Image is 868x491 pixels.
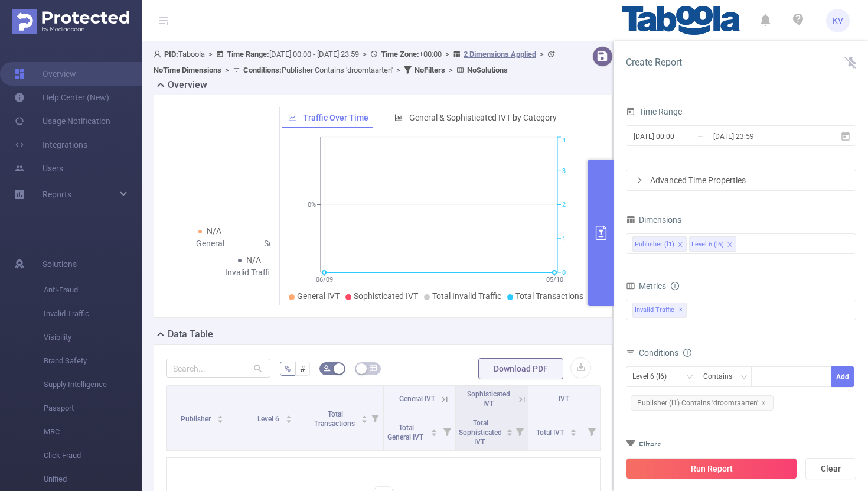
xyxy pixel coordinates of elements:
[303,113,368,122] span: Traffic Over Time
[632,367,675,386] div: Level 6 (l6)
[740,373,748,382] i: icon: down
[394,113,403,122] i: icon: bar-chart
[44,326,142,349] span: Visibility
[44,467,142,491] span: Unified
[257,415,281,423] span: Level 6
[154,50,164,58] i: icon: user
[626,57,682,68] span: Create Report
[805,458,856,479] button: Clear
[409,113,557,122] span: General & Sophisticated IVT by Category
[285,414,292,417] i: icon: caret-up
[431,431,438,435] i: icon: caret-down
[570,427,577,431] i: icon: caret-up
[562,201,566,209] tspan: 2
[288,113,296,122] i: icon: line-chart
[12,9,129,34] img: Protected Media
[43,190,71,199] span: Reports
[285,364,291,373] span: %
[712,128,808,144] input: End date
[367,386,383,450] i: Filter menu
[761,400,766,406] i: icon: close
[515,291,583,301] span: Total Transactions
[205,50,216,58] span: >
[44,349,142,373] span: Brand Safety
[691,237,724,252] div: Level 6 (l6)
[671,282,679,290] i: icon: info-circle
[243,66,393,74] span: Publisher Contains 'droomtaarten'
[415,66,445,74] b: No Filters
[164,50,178,58] b: PID:
[467,66,508,74] b: No Solutions
[678,303,683,317] span: ✕
[14,86,109,109] a: Help Center (New)
[562,269,566,277] tspan: 0
[683,349,691,357] i: icon: info-circle
[14,157,63,180] a: Users
[464,50,536,58] u: 2 Dimensions Applied
[833,9,843,32] span: KV
[285,414,292,421] div: Sort
[250,238,329,250] div: Sophisticated
[445,66,456,74] span: >
[546,276,563,284] tspan: 05/10
[442,50,453,58] span: >
[570,427,577,434] div: Sort
[370,365,377,372] i: icon: table
[562,167,566,175] tspan: 3
[536,428,566,437] span: Total IVT
[631,395,774,411] span: Publisher (l1) Contains 'droomtaarten'
[246,255,261,265] span: N/A
[626,458,797,479] button: Run Report
[459,419,502,446] span: Total Sophisticated IVT
[559,395,569,403] span: IVT
[686,373,693,382] i: icon: down
[154,50,558,74] span: Taboola [DATE] 00:00 - [DATE] 23:59 +00:00
[168,78,207,92] h2: Overview
[43,252,77,276] span: Solutions
[227,50,269,58] b: Time Range:
[431,427,438,431] i: icon: caret-up
[217,418,224,422] i: icon: caret-down
[361,414,367,417] i: icon: caret-up
[171,238,250,250] div: General
[14,133,87,157] a: Integrations
[44,278,142,302] span: Anti-Fraud
[243,66,282,74] b: Conditions :
[506,431,513,435] i: icon: caret-down
[831,366,854,387] button: Add
[359,50,370,58] span: >
[14,62,76,86] a: Overview
[635,237,674,252] div: Publisher (l1)
[689,236,736,252] li: Level 6 (l6)
[381,50,419,58] b: Time Zone:
[387,424,425,441] span: Total General IVT
[43,183,71,206] a: Reports
[166,359,270,378] input: Search...
[583,412,600,450] i: Filter menu
[626,170,856,190] div: icon: rightAdvanced Time Properties
[300,364,305,373] span: #
[511,412,528,450] i: Filter menu
[399,395,435,403] span: General IVT
[632,303,687,318] span: Invalid Traffic
[562,235,566,243] tspan: 1
[44,444,142,467] span: Click Fraud
[703,367,740,386] div: Contains
[207,226,221,236] span: N/A
[536,50,547,58] span: >
[432,291,501,301] span: Total Invalid Traffic
[639,348,691,357] span: Conditions
[632,236,687,252] li: Publisher (l1)
[636,177,643,184] i: icon: right
[308,201,316,209] tspan: 0%
[44,302,142,326] span: Invalid Traffic
[393,66,404,74] span: >
[354,291,418,301] span: Sophisticated IVT
[562,137,566,145] tspan: 4
[314,410,357,428] span: Total Transactions
[217,414,224,417] i: icon: caret-up
[626,440,661,450] span: Filters
[44,373,142,396] span: Supply Intelligence
[626,281,666,291] span: Metrics
[361,418,367,422] i: icon: caret-down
